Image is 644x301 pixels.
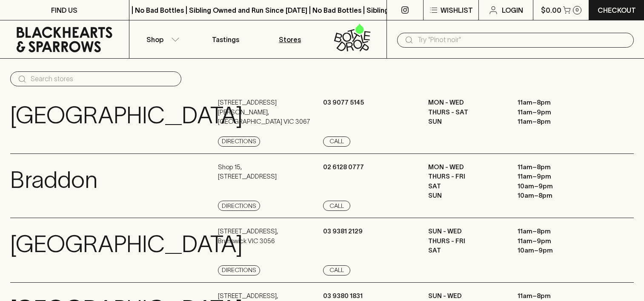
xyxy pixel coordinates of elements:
[518,191,594,201] p: 10am – 8pm
[518,117,594,127] p: 11am – 8pm
[323,291,363,301] p: 03 9380 1831
[428,172,505,182] p: THURS - FRI
[129,20,194,58] button: Shop
[428,227,505,236] p: SUN - WED
[218,265,260,275] a: Directions
[218,162,277,182] p: Shop 15 , [STREET_ADDRESS]
[428,291,505,301] p: SUN - WED
[258,20,322,58] a: Stores
[518,227,594,236] p: 11am – 8pm
[10,98,243,133] p: [GEOGRAPHIC_DATA]
[441,5,473,15] p: Wishlist
[218,136,260,147] a: Directions
[518,172,594,182] p: 11am – 9pm
[323,265,350,275] a: Call
[428,191,505,201] p: SUN
[279,34,301,45] p: Stores
[541,5,561,15] p: $0.00
[428,108,505,117] p: THURS - SAT
[323,98,364,108] p: 03 9077 5145
[323,162,364,172] p: 02 6128 0777
[194,20,258,58] a: Tastings
[518,236,594,246] p: 11am – 9pm
[428,246,505,256] p: SAT
[575,8,579,12] p: 0
[10,227,243,262] p: [GEOGRAPHIC_DATA]
[428,117,505,127] p: SUN
[418,33,627,47] input: Try "Pinot noir"
[218,98,321,127] p: [STREET_ADDRESS][PERSON_NAME] , [GEOGRAPHIC_DATA] VIC 3067
[428,182,505,191] p: SAT
[51,5,77,15] p: FIND US
[518,246,594,256] p: 10am – 9pm
[428,236,505,246] p: THURS - FRI
[518,162,594,172] p: 11am – 8pm
[598,5,636,15] p: Checkout
[10,162,97,198] p: Braddon
[31,72,175,86] input: Search stores
[323,227,363,236] p: 03 9381 2129
[518,291,594,301] p: 11am – 8pm
[428,98,505,108] p: MON - WED
[218,227,278,246] p: [STREET_ADDRESS] , Brunswick VIC 3056
[428,162,505,172] p: MON - WED
[323,201,350,211] a: Call
[212,34,239,45] p: Tastings
[518,108,594,117] p: 11am – 9pm
[146,34,163,45] p: Shop
[502,5,523,15] p: Login
[518,182,594,191] p: 10am – 9pm
[218,201,260,211] a: Directions
[323,136,350,147] a: Call
[518,98,594,108] p: 11am – 8pm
